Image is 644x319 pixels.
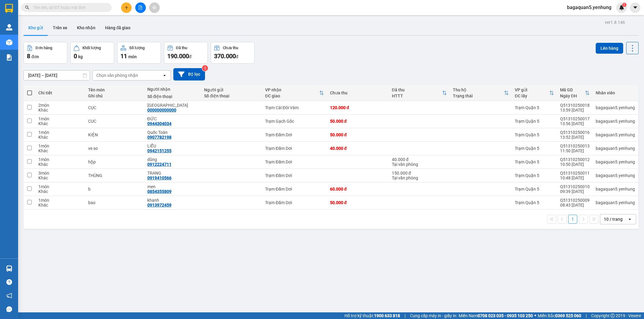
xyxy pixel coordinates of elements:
button: 1 [568,215,577,224]
div: Số điện thoại [204,93,259,98]
div: 1 món [38,184,82,189]
div: Q51310250009 [560,198,590,203]
button: Kho nhận [72,21,100,35]
div: Khác [38,162,82,167]
div: Trạm Quận 5 [515,132,554,137]
div: Trạm Quận 5 [515,146,554,151]
div: bagaquan5.yenhung [596,146,635,151]
sup: 2 [202,65,208,71]
span: | [405,312,405,319]
div: 13:56 [DATE] [560,121,590,126]
strong: 1900 633 818 [374,313,400,318]
button: Kho gửi [24,21,48,35]
img: icon-new-feature [619,5,624,10]
div: 40.000 đ [392,157,447,162]
div: dũng [147,157,198,162]
div: Trạng thái [453,93,504,98]
span: plus [124,5,129,10]
div: HONG KONG [147,103,198,108]
img: solution-icon [6,54,12,61]
sup: 1 [622,3,626,7]
div: 0913972459 [147,203,171,207]
span: | [586,312,587,319]
div: Khối lượng [82,46,101,50]
input: Tìm tên, số ĐT hoặc mã đơn [33,4,104,11]
div: Nhân viên [596,90,635,95]
svg: open [162,73,167,78]
div: Trạm Đầm Dơi [265,187,324,191]
span: aim [152,5,156,10]
span: bagaquan5.yenhung [562,4,616,11]
div: Đã thu [392,87,442,92]
div: 0944304034 [147,121,171,126]
div: men [147,184,198,189]
span: món [128,54,137,59]
div: Trạm Đầm Dơi [265,159,324,164]
svg: open [627,217,632,222]
div: Tại văn phòng [392,162,447,167]
div: bagaquan5.yenhung [596,173,635,178]
div: LIỄU [147,144,198,148]
span: Miền Nam [459,312,533,319]
div: 60.000 đ [330,187,386,191]
div: bao [88,200,141,205]
button: aim [149,2,160,13]
div: CỤC [88,105,141,110]
span: kg [78,54,83,59]
div: Q51310250018 [560,103,590,108]
div: 40.000 đ [330,146,386,151]
th: Toggle SortBy [557,85,593,101]
div: Khác [38,148,82,153]
div: 3 món [38,171,82,175]
div: 0942151255 [147,148,171,153]
div: Trạm Đầm Dơi [265,146,324,151]
div: Người nhận [147,87,198,92]
div: 13:59 [DATE] [560,108,590,112]
div: Trạm Gạch Gốc [265,119,324,124]
button: Bộ lọc [173,68,205,81]
div: 0854355809 [147,189,171,194]
div: 150.000 đ [392,171,447,175]
div: 50.000 đ [330,132,386,137]
div: 000000000000 [147,108,176,112]
div: Trạm Đầm Dơi [265,173,324,178]
span: Cung cấp máy in - giấy in: [410,312,457,319]
button: Khối lượng0kg [70,42,114,64]
div: Trạm Đầm Dơi [265,132,324,137]
div: Tên món [88,87,141,92]
span: question-circle [6,279,12,285]
div: Người gửi [204,87,259,92]
span: Hỗ trợ kỹ thuật: [344,312,400,319]
div: 10:50 [DATE] [560,162,590,167]
div: Chọn văn phòng nhận [96,72,138,78]
div: bagaquan5.yenhung [596,105,635,110]
div: 1 món [38,198,82,203]
div: Mã GD [560,87,585,92]
div: ĐỨC [147,116,198,121]
div: Trạm Quận 5 [515,119,554,124]
div: 1 món [38,144,82,148]
div: bagaquan5.yenhung [596,159,635,164]
strong: 0708 023 035 - 0935 103 250 [478,313,533,318]
span: search [25,5,29,10]
div: 50.000 đ [330,119,386,124]
div: Trạm Đầm Dơi [265,200,324,205]
div: 08:43 [DATE] [560,203,590,207]
div: 120.000 đ [330,105,386,110]
span: 190.000 [167,52,189,60]
div: ve so [88,146,141,151]
th: Toggle SortBy [512,85,557,101]
div: hộp [88,159,141,164]
div: khanh [147,198,198,203]
button: Đã thu190.000đ [164,42,208,64]
span: caret-down [633,5,638,10]
div: Q51310250011 [560,171,590,175]
div: 0919410566 [147,175,171,180]
div: Q51310250012 [560,157,590,162]
div: 1 món [38,130,82,135]
div: Số điện thoại [147,94,198,99]
div: CUC [88,119,141,124]
button: Hàng đã giao [100,21,135,35]
div: ĐC lấy [515,93,549,98]
div: Trạm Cái Đôi Vàm [265,105,324,110]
